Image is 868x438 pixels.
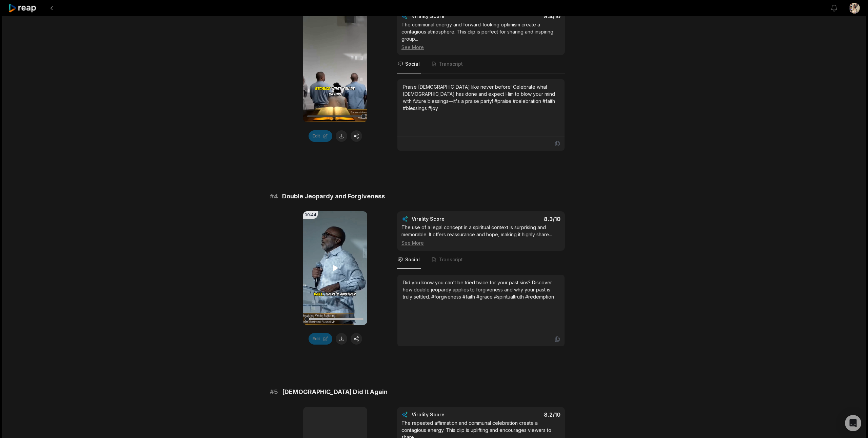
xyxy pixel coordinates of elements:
span: Social [405,61,420,67]
span: # 5 [270,387,278,397]
div: Virality Score [412,13,485,20]
span: # 4 [270,192,278,201]
div: The use of a legal concept in a spiritual context is surprising and memorable. It offers reassura... [401,224,560,246]
div: Virality Score [412,216,485,222]
div: Praise [DEMOGRAPHIC_DATA] like never before! Celebrate what [DEMOGRAPHIC_DATA] has done and expec... [403,83,559,112]
span: Transcript [439,61,463,67]
div: See More [401,44,560,51]
span: [DEMOGRAPHIC_DATA] Did It Again [282,387,388,397]
div: The communal energy and forward-looking optimism create a contagious atmosphere. This clip is per... [401,21,560,51]
div: Open Intercom Messenger [845,415,861,431]
button: Edit [309,130,332,142]
button: Edit [309,333,332,345]
div: 8.3 /10 [488,216,561,222]
div: Virality Score [412,411,485,418]
div: See More [401,239,560,246]
video: Your browser does not support mp4 format. [303,8,367,122]
nav: Tabs [397,251,565,269]
nav: Tabs [397,55,565,73]
div: 8.2 /10 [488,411,561,418]
span: Double Jeopardy and Forgiveness [282,192,385,201]
video: Your browser does not support mp4 format. [303,211,367,325]
div: Did you know you can't be tried twice for your past sins? Discover how double jeopardy applies to... [403,279,559,300]
div: 8.4 /10 [488,13,561,20]
span: Transcript [439,256,463,263]
span: Social [405,256,420,263]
